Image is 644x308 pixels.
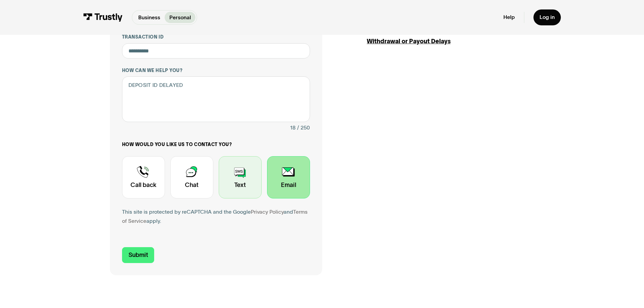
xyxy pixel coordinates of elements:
div: / 250 [297,123,310,133]
img: Trustly Logo [83,13,123,22]
p: Personal [169,14,191,22]
div: Withdrawal or Payout Delays [367,37,534,46]
label: Transaction ID [122,34,310,40]
p: Business [138,14,160,22]
a: Privacy Policy [251,209,284,215]
div: This site is protected by reCAPTCHA and the Google and apply. [122,208,310,226]
a: Help [503,14,515,21]
div: Log in [540,14,555,21]
div: 18 [290,123,295,133]
input: Submit [122,247,154,263]
label: How would you like us to contact you? [122,142,310,148]
a: Business [134,12,165,23]
a: Log in [533,9,561,25]
label: How can we help you? [122,68,310,74]
a: Personal [165,12,195,23]
a: Personal Help Center /Withdrawal or Payout Delays [367,25,534,46]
